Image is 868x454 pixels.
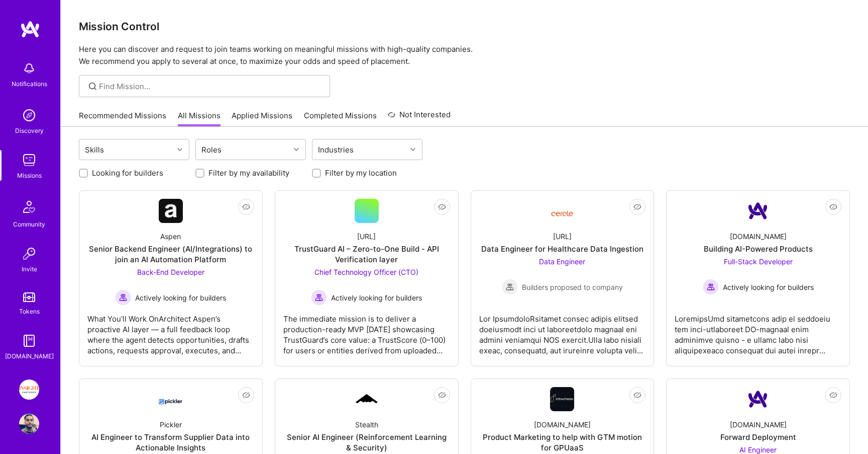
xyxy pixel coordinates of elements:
[479,432,646,453] div: Product Marketing to help with GTM motion for GPUaaS
[481,244,643,254] div: Data Engineer for Healthcare Data Ingestion
[438,203,446,211] i: icon EyeClosed
[79,20,850,33] h3: Mission Control
[314,268,418,276] span: Chief Technology Officer (CTO)
[135,292,226,303] span: Actively looking for builders
[283,199,450,358] a: [URL]TrustGuard AI – Zero-to-One Build - API Verification layerChief Technology Officer (CTO) Act...
[283,244,450,265] div: TrustGuard AI – Zero-to-One Build - API Verification layer
[242,203,250,211] i: icon EyeClosed
[115,289,131,306] img: Actively looking for builders
[99,81,322,92] input: overall type: UNKNOWN_TYPE server type: NO_SERVER_DATA heuristic type: UNKNOWN_TYPE label: Find M...
[82,142,106,157] div: Skills
[355,393,379,406] img: Company Logo
[294,147,299,152] i: icon Chevron
[22,264,37,274] div: Invite
[199,142,224,157] div: Roles
[746,199,770,223] img: Company Logo
[15,125,44,136] div: Discovery
[160,231,181,242] div: Aspen
[550,387,574,411] img: Company Logo
[19,306,40,317] div: Tokens
[730,419,787,430] div: [DOMAIN_NAME]
[23,292,35,302] img: tokens
[17,195,41,219] img: Community
[355,419,378,430] div: Stealth
[225,144,226,155] input: overall type: UNKNOWN_TYPE server type: NO_SERVER_DATA heuristic type: UNKNOWN_TYPE label: Roles ...
[19,150,39,170] img: teamwork
[87,432,254,453] div: AI Engineer to Transform Supplier Data into Actionable Insights
[479,306,646,356] div: Lor IpsumdoloRsitamet consec adipis elitsed doeiusmodt inci ut laboreetdolo magnaal eni admini ve...
[304,110,377,127] a: Completed Missions
[724,257,793,266] span: Full-Stack Developer
[746,387,770,411] img: Company Logo
[79,110,166,127] a: Recommended Missions
[17,414,42,434] a: User Avatar
[242,391,250,399] i: icon EyeClosed
[159,199,183,223] img: Company Logo
[19,244,39,264] img: Invite
[12,79,47,89] div: Notifications
[357,231,376,242] div: [URL]
[311,289,327,306] img: Actively looking for builders
[87,199,254,358] a: Company LogoAspenSenior Backend Engineer (AI/Integrations) to join an AI Automation PlatformBack-...
[479,199,646,358] a: Company Logo[URL]Data Engineer for Healthcare Data IngestionData Engineer Builders proposed to co...
[87,81,98,92] i: icon SearchGrey
[550,203,574,219] img: Company Logo
[723,282,814,292] span: Actively looking for builders
[704,244,813,254] div: Building AI-Powered Products
[20,20,40,38] img: logo
[19,331,39,351] img: guide book
[410,147,415,152] i: icon Chevron
[159,390,183,408] img: Company Logo
[87,244,254,265] div: Senior Backend Engineer (AI/Integrations) to join an AI Automation Platform
[553,231,572,242] div: [URL]
[208,168,289,178] label: Filter by my availability
[315,142,356,157] div: Industries
[675,199,841,358] a: Company Logo[DOMAIN_NAME]Building AI-Powered ProductsFull-Stack Developer Actively looking for bu...
[160,419,182,430] div: Pickler
[178,110,221,127] a: All Missions
[829,203,837,211] i: icon EyeClosed
[17,380,42,400] a: Insight Partners: Data & AI - Sourcing
[5,351,54,361] div: [DOMAIN_NAME]
[438,391,446,399] i: icon EyeClosed
[502,279,518,295] img: Builders proposed to company
[87,306,254,356] div: What You’ll Work OnArchitect Aspen’s proactive AI layer — a full feedback loop where the agent de...
[19,380,39,400] img: Insight Partners: Data & AI - Sourcing
[739,445,777,454] span: AI Engineer
[539,257,585,266] span: Data Engineer
[633,203,641,211] i: icon EyeClosed
[19,58,39,79] img: bell
[633,391,641,399] i: icon EyeClosed
[17,170,42,181] div: Missions
[79,43,850,67] p: Here you can discover and request to join teams working on meaningful missions with high-quality ...
[232,110,292,127] a: Applied Missions
[19,414,39,434] img: User Avatar
[730,231,787,242] div: [DOMAIN_NAME]
[283,306,450,356] div: The immediate mission is to deliver a production-ready MVP [DATE] showcasing TrustGuard’s core va...
[534,419,591,430] div: [DOMAIN_NAME]
[177,147,182,152] i: icon Chevron
[92,168,163,178] label: Looking for builders
[107,144,108,155] input: overall type: UNKNOWN_TYPE server type: NO_SERVER_DATA heuristic type: UNKNOWN_TYPE label: Skills...
[13,219,45,230] div: Community
[357,144,358,155] input: overall type: UNKNOWN_TYPE server type: NO_SERVER_DATA heuristic type: UNKNOWN_TYPE label: Indust...
[19,105,39,125] img: discovery
[720,432,796,442] div: Forward Deployment
[331,292,422,303] span: Actively looking for builders
[675,306,841,356] div: LoremipsUmd sitametcons adip el seddoeiu tem inci-utlaboreet DO-magnaal enim adminimve quisno - e...
[137,268,204,276] span: Back-End Developer
[325,168,397,178] label: Filter by my location
[388,109,451,127] a: Not Interested
[283,432,450,453] div: Senior AI Engineer (Reinforcement Learning & Security)
[522,282,623,292] span: Builders proposed to company
[829,391,837,399] i: icon EyeClosed
[703,279,719,295] img: Actively looking for builders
